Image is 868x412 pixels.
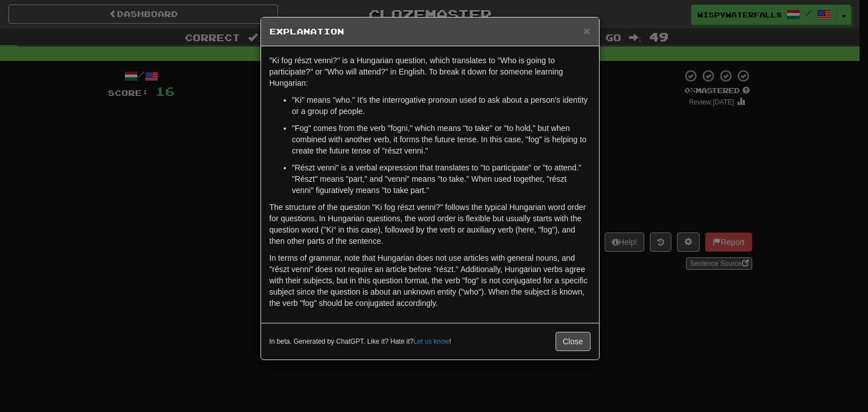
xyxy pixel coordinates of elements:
[270,252,591,309] p: In terms of grammar, note that Hungarian does not use articles with general nouns, and "részt ven...
[583,24,590,37] span: ×
[292,162,591,196] p: "Részt venni" is a verbal expression that translates to "to participate" or "to attend." "Részt" ...
[292,94,591,117] p: "Ki" means "who." It's the interrogative pronoun used to ask about a person's identity or a group...
[414,338,449,345] a: Let us know
[270,337,452,347] small: In beta. Generated by ChatGPT. Like it? Hate it? !
[583,25,590,37] button: Close
[270,55,591,89] p: "Ki fog részt venni?" is a Hungarian question, which translates to "Who is going to participate?"...
[270,26,591,37] h5: Explanation
[555,332,591,351] button: Close
[292,122,591,156] p: "Fog" comes from the verb "fogni," which means "to take" or "to hold," but when combined with ano...
[270,201,591,247] p: The structure of the question "Ki fog részt venni?" follows the typical Hungarian word order for ...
